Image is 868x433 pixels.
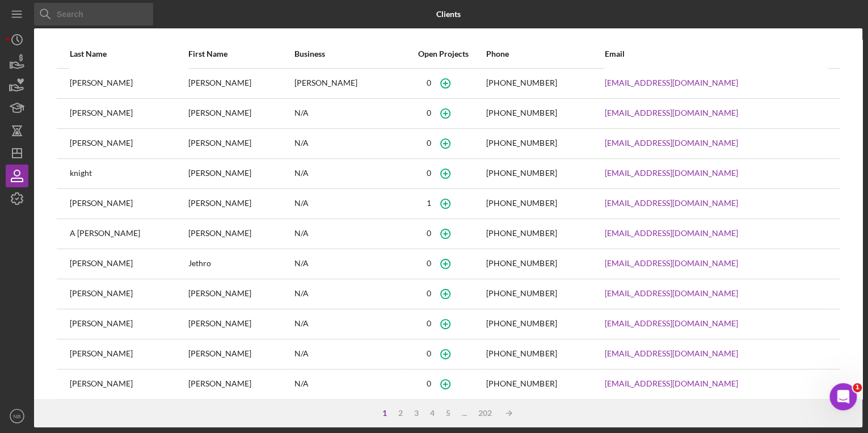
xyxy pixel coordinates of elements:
div: N/A [294,370,399,398]
div: N/A [294,159,399,188]
div: 0 [427,379,431,388]
div: 0 [427,289,431,298]
a: [EMAIL_ADDRESS][DOMAIN_NAME] [605,349,738,358]
div: Last Name [70,49,187,58]
div: [PHONE_NUMBER] [486,138,557,148]
div: [PHONE_NUMBER] [486,349,557,358]
div: [PERSON_NAME] [188,99,293,128]
div: N/A [294,340,399,368]
div: [PHONE_NUMBER] [486,199,557,208]
a: [EMAIL_ADDRESS][DOMAIN_NAME] [605,108,738,117]
div: [PERSON_NAME] [70,310,187,338]
div: [PERSON_NAME] [188,69,293,98]
div: knight [70,159,187,188]
div: 3 [408,409,424,418]
div: [PERSON_NAME] [188,190,293,218]
div: 0 [427,319,431,328]
div: Business [294,49,399,58]
div: [PHONE_NUMBER] [486,108,557,117]
div: [PHONE_NUMBER] [486,319,557,328]
div: N/A [294,129,399,158]
div: [PERSON_NAME] [188,310,293,338]
div: 0 [427,108,431,117]
div: [PERSON_NAME] [70,190,187,218]
a: [EMAIL_ADDRESS][DOMAIN_NAME] [605,169,738,178]
div: 1 [427,199,431,208]
b: Clients [436,10,461,19]
div: First Name [188,49,293,58]
div: [PERSON_NAME] [70,370,187,398]
div: 1 [377,409,393,418]
div: 0 [427,349,431,358]
div: [PERSON_NAME] [70,129,187,158]
div: [PERSON_NAME] [70,280,187,308]
div: [PHONE_NUMBER] [486,78,557,87]
div: [PERSON_NAME] [188,129,293,158]
div: [PHONE_NUMBER] [486,289,557,298]
input: Search [34,3,153,26]
div: [PERSON_NAME] [188,340,293,368]
a: [EMAIL_ADDRESS][DOMAIN_NAME] [605,319,738,328]
iframe: Intercom live chat [829,383,857,410]
div: [PHONE_NUMBER] [486,379,557,388]
div: 0 [427,78,431,87]
span: 1 [853,383,862,392]
a: [EMAIL_ADDRESS][DOMAIN_NAME] [605,199,738,208]
div: N/A [294,280,399,308]
a: [EMAIL_ADDRESS][DOMAIN_NAME] [605,289,738,298]
div: 4 [424,409,440,418]
div: [PERSON_NAME] [188,220,293,248]
div: N/A [294,99,399,128]
a: [EMAIL_ADDRESS][DOMAIN_NAME] [605,259,738,268]
a: [EMAIL_ADDRESS][DOMAIN_NAME] [605,229,738,238]
div: [PERSON_NAME] [188,159,293,188]
div: 202 [473,409,498,418]
div: Phone [486,49,604,58]
div: A [PERSON_NAME] [70,220,187,248]
div: [PERSON_NAME] [294,69,399,98]
div: [PERSON_NAME] [70,69,187,98]
div: N/A [294,220,399,248]
div: 2 [393,409,408,418]
a: [EMAIL_ADDRESS][DOMAIN_NAME] [605,379,738,388]
div: 0 [427,138,431,148]
div: [PERSON_NAME] [188,280,293,308]
div: [PERSON_NAME] [70,340,187,368]
div: 5 [440,409,456,418]
button: NB [6,405,28,427]
div: N/A [294,190,399,218]
div: [PHONE_NUMBER] [486,229,557,238]
div: Email [605,49,827,58]
text: NB [13,413,20,419]
div: Jethro [188,250,293,278]
div: Open Projects [401,49,485,58]
div: N/A [294,250,399,278]
div: 0 [427,169,431,178]
a: [EMAIL_ADDRESS][DOMAIN_NAME] [605,138,738,148]
div: [PERSON_NAME] [70,99,187,128]
div: [PERSON_NAME] [188,370,293,398]
a: [EMAIL_ADDRESS][DOMAIN_NAME] [605,78,738,87]
div: [PHONE_NUMBER] [486,169,557,178]
div: ... [456,409,473,418]
div: 0 [427,229,431,238]
div: 0 [427,259,431,268]
div: [PERSON_NAME] [70,250,187,278]
div: N/A [294,310,399,338]
div: [PHONE_NUMBER] [486,259,557,268]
